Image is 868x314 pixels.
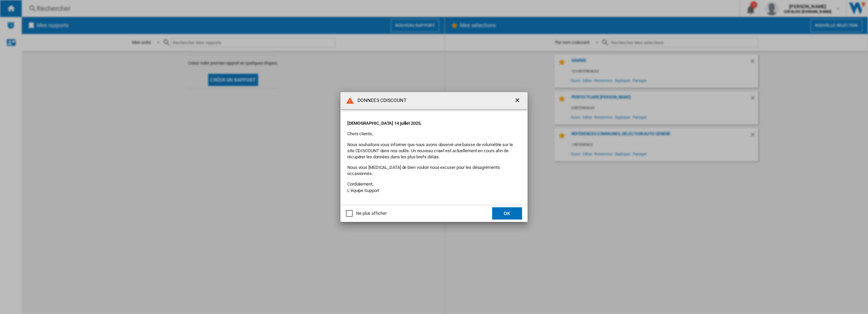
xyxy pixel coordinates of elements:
strong: [DEMOGRAPHIC_DATA] 14 juillet 2025, [347,121,421,126]
p: Nous vous [MEDICAL_DATA] de bien vouloir nous excuser pour les désagréments occasionnés. [347,164,521,177]
button: OK [492,207,522,220]
div: Ne plus afficher [356,210,386,216]
button: getI18NText('BUTTONS.CLOSE_DIALOG') [511,94,525,107]
p: Cordialement, L’équipe Support [347,181,521,193]
h4: DONNEES CDISCOUNT [354,97,406,104]
ng-md-icon: getI18NText('BUTTONS.CLOSE_DIALOG') [514,97,522,105]
p: Nous souhaitons vous informer que nous avons observé une baisse de volumétrie sur le site CDISCOU... [347,142,521,160]
p: Chers clients, [347,131,521,137]
md-checkbox: Ne plus afficher [346,210,386,217]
